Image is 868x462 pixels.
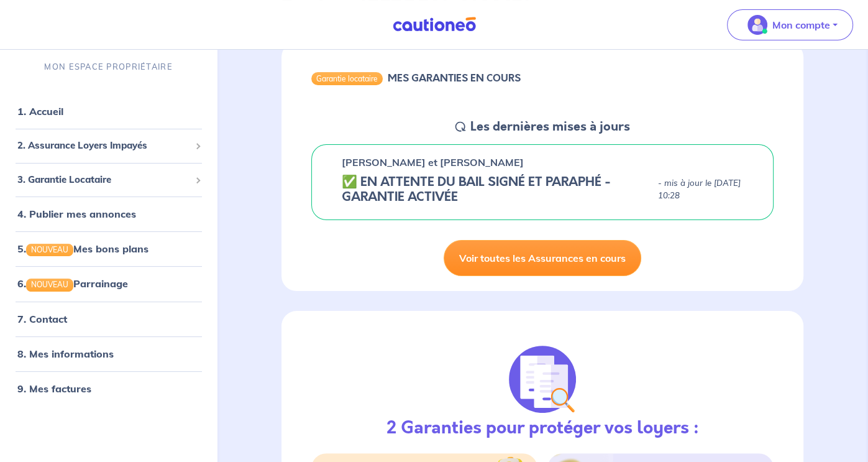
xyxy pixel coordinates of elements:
[5,376,212,401] div: 9. Mes factures
[5,236,212,261] div: 5.NOUVEAUMes bons plans
[5,134,212,158] div: 2. Assurance Loyers Impayés
[386,418,699,439] h3: 2 Garanties pour protéger vos loyers :
[388,72,521,84] h6: MES GARANTIES EN COURS
[17,208,136,220] a: 4. Publier mes annonces
[5,307,212,331] div: 7. Contact
[342,155,524,170] p: [PERSON_NAME] et [PERSON_NAME]
[17,173,190,187] span: 3. Garantie Locataire
[5,168,212,192] div: 3. Garantie Locataire
[17,243,148,255] a: 5.NOUVEAUMes bons plans
[342,175,743,205] div: state: CONTRACT-SIGNED, Context: NOT-LESSOR,IS-GL-CAUTION-IN-LANDLORD
[444,240,641,276] a: Voir toutes les Assurances en cours
[44,61,172,73] p: MON ESPACE PROPRIÉTAIRE
[747,15,767,35] img: illu_account_valid_menu.svg
[17,313,67,325] a: 7. Contact
[5,272,212,297] div: 6.NOUVEAUParrainage
[727,9,853,40] button: illu_account_valid_menu.svgMon compte
[5,99,212,124] div: 1. Accueil
[509,346,576,413] img: justif-loupe
[17,139,190,153] span: 2. Assurance Loyers Impayés
[342,175,652,205] h5: ✅️️️ EN ATTENTE DU BAIL SIGNÉ ET PARAPHÉ - GARANTIE ACTIVÉE
[5,201,212,226] div: 4. Publier mes annonces
[17,348,114,360] a: 8. Mes informations
[17,382,91,395] a: 9. Mes factures
[17,105,63,118] a: 1. Accueil
[311,72,383,85] div: Garantie locataire
[17,278,128,290] a: 6.NOUVEAUParrainage
[657,177,743,202] p: - mis à jour le [DATE] 10:28
[470,119,630,134] h5: Les dernières mises à jours
[388,17,481,32] img: Cautioneo
[772,17,830,32] p: Mon compte
[5,341,212,366] div: 8. Mes informations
